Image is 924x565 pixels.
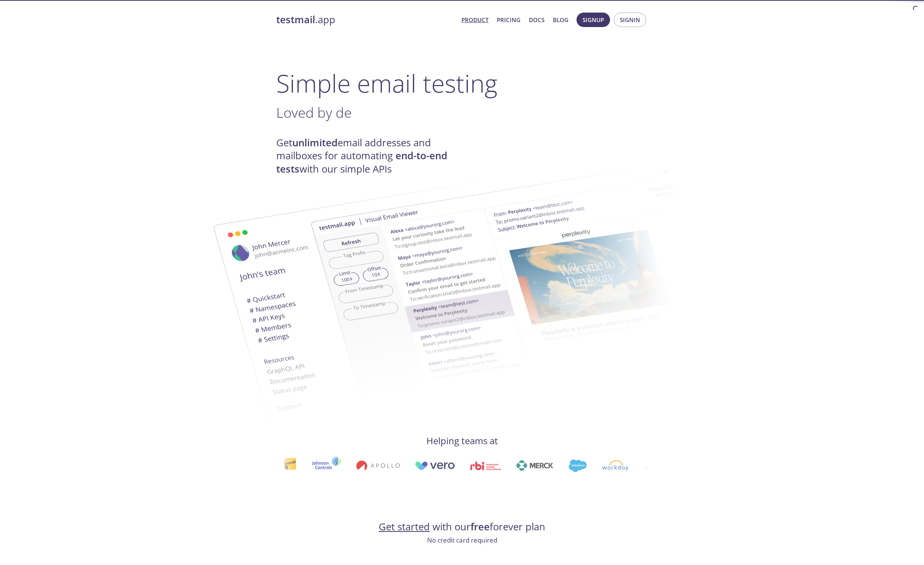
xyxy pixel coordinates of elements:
[276,69,648,98] h1: Simple email testing
[614,13,646,27] button: Signin
[276,13,455,26] a: testmail.app
[276,149,447,175] strong: end-to-end tests
[276,520,648,533] h4: with our forever plan
[497,15,520,25] a: Pricing
[620,15,640,25] span: Signin
[292,136,338,149] strong: unlimited
[379,520,430,533] a: Get started
[602,460,629,471] img: workday
[276,435,648,447] h4: Helping teams at
[583,15,604,25] span: Signup
[276,13,315,26] strong: testmail
[516,460,553,471] img: merck
[415,461,455,470] img: vero
[283,458,296,474] img: interac
[311,456,341,475] img: johnsoncontrols
[471,520,490,533] strong: free
[185,176,596,434] img: testmail-email-viewer
[529,15,544,25] a: Docs
[470,461,501,470] img: rbi
[311,152,722,410] img: testmail-email-viewer
[553,15,568,25] a: Blog
[356,460,399,471] img: apollo
[276,136,462,176] h4: Get email addresses and mailboxes for automating with our simple APIs
[276,103,352,122] span: Loved by de
[568,459,586,472] img: salesforce
[576,13,610,27] button: Signup
[276,535,648,545] p: No credit card required
[461,15,488,25] a: Product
